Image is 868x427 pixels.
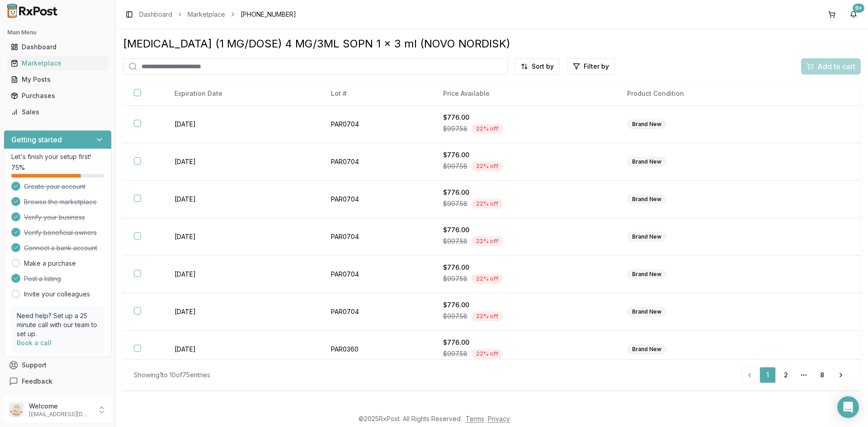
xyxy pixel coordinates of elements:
button: Filter by [567,58,615,75]
span: Sort by [532,62,554,71]
td: PAR0704 [320,218,432,256]
span: $997.58 [443,312,467,321]
p: Welcome [29,402,92,411]
td: PAR0704 [320,143,432,181]
a: Marketplace [188,10,225,19]
span: $997.58 [443,237,467,246]
span: Filter by [584,62,609,71]
div: $776.00 [443,225,605,235]
nav: breadcrumb [139,10,296,19]
span: [PHONE_NUMBER] [241,10,296,19]
button: Purchases [4,89,112,103]
a: Privacy [488,415,510,422]
a: Purchases [7,88,108,104]
span: $997.58 [443,124,467,133]
td: [DATE] [164,181,320,218]
td: PAR0704 [320,256,432,293]
a: My Posts [7,71,108,88]
p: Need help? Set up a 25 minute call with our team to set up. [17,311,99,338]
span: Post a listing [24,274,61,283]
td: PAR0704 [320,106,432,143]
nav: pagination [741,367,850,383]
td: [DATE] [164,293,320,331]
div: 22 % off [471,124,503,134]
div: Marketplace [11,59,104,68]
a: 8 [814,367,830,383]
div: $776.00 [443,150,605,160]
div: Brand New [627,119,666,129]
div: Brand New [627,157,666,167]
img: User avatar [9,403,24,417]
span: $997.58 [443,162,467,171]
a: Book a call [17,339,52,347]
a: Marketplace [7,55,108,71]
div: 22 % off [471,274,503,284]
td: [DATE] [164,143,320,181]
div: [MEDICAL_DATA] (1 MG/DOSE) 4 MG/3ML SOPN 1 x 3 ml (NOVO NORDISK) [123,37,861,51]
a: 1 [759,367,776,383]
a: 2 [778,367,794,383]
div: Brand New [627,232,666,242]
span: $997.58 [443,349,467,358]
span: Browse the marketplace [24,197,97,206]
a: Terms [466,415,484,422]
td: PAR0704 [320,181,432,218]
span: Create your account [24,182,85,191]
button: Sales [4,105,112,119]
td: [DATE] [164,218,320,256]
td: PAR0704 [320,293,432,331]
img: RxPost Logo [4,4,61,18]
span: Verify beneficial owners [24,228,97,237]
div: Brand New [627,307,666,317]
span: Verify your business [24,213,85,222]
button: Dashboard [4,40,112,54]
div: $776.00 [443,338,605,347]
a: Make a purchase [24,259,76,268]
a: Invite your colleagues [24,290,90,299]
div: Showing 1 to 10 of 75 entries [134,371,210,380]
span: Connect a bank account [24,244,97,253]
a: Dashboard [7,39,108,55]
td: [DATE] [164,106,320,143]
a: Dashboard [139,10,172,19]
th: Lot # [320,82,432,106]
div: 22 % off [471,349,503,359]
td: [DATE] [164,256,320,293]
h3: Getting started [11,134,62,145]
div: $776.00 [443,188,605,197]
div: $776.00 [443,300,605,310]
th: Product Condition [616,82,793,106]
div: 22 % off [471,236,503,246]
div: Brand New [627,344,666,354]
div: Brand New [627,194,666,204]
div: Open Intercom Messenger [837,396,859,418]
div: 9+ [853,4,864,13]
p: [EMAIL_ADDRESS][DOMAIN_NAME] [29,411,92,418]
button: Sort by [515,58,560,75]
div: Sales [11,108,104,117]
div: Dashboard [11,42,104,52]
th: Expiration Date [164,82,320,106]
h2: Main Menu [7,29,108,36]
th: Price Available [432,82,616,106]
span: $997.58 [443,199,467,208]
div: Brand New [627,269,666,279]
button: Marketplace [4,56,112,70]
div: $776.00 [443,263,605,272]
span: $997.58 [443,274,467,283]
td: PAR0360 [320,331,432,368]
td: [DATE] [164,331,320,368]
p: Let's finish your setup first! [11,152,104,161]
button: Feedback [4,373,112,389]
div: 22 % off [471,199,503,209]
span: 75 % [11,163,25,172]
button: My Posts [4,72,112,87]
a: Go to next page [832,367,850,383]
div: $776.00 [443,113,605,122]
button: 9+ [846,7,861,22]
span: Feedback [22,377,52,386]
div: 22 % off [471,161,503,171]
button: Support [4,357,112,373]
div: My Posts [11,75,104,84]
a: Sales [7,104,108,120]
